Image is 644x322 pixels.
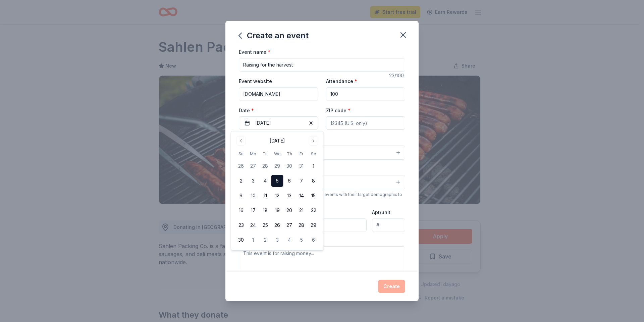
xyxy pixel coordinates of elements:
[235,219,247,231] button: 23
[308,204,320,216] button: 22
[259,204,271,216] button: 18
[308,160,320,172] button: 1
[308,150,320,157] th: Saturday
[283,234,296,246] button: 4
[271,204,283,216] button: 19
[326,116,405,130] input: 12345 (U.S. only)
[271,160,283,172] button: 29
[259,234,271,246] button: 2
[235,175,247,187] button: 2
[283,204,296,216] button: 20
[259,175,271,187] button: 4
[296,219,308,231] button: 28
[235,190,247,202] button: 9
[247,219,259,231] button: 24
[235,160,247,172] button: 26
[308,175,320,187] button: 8
[271,190,283,202] button: 12
[326,78,357,85] label: Attendance
[296,150,308,157] th: Friday
[372,218,405,232] input: #
[247,204,259,216] button: 17
[247,190,259,202] button: 10
[235,204,247,216] button: 16
[283,175,296,187] button: 6
[296,204,308,216] button: 21
[283,150,296,157] th: Thursday
[259,190,271,202] button: 11
[309,136,318,146] button: Go to next month
[308,190,320,202] button: 15
[308,219,320,231] button: 29
[259,219,271,231] button: 25
[247,160,259,172] button: 27
[239,116,318,130] button: [DATE]
[259,160,271,172] button: 28
[239,58,405,72] input: Spring Fundraiser
[326,107,351,114] label: ZIP code
[389,72,405,80] div: 23 /100
[283,190,296,202] button: 13
[239,107,318,114] label: Date
[235,234,247,246] button: 30
[271,234,283,246] button: 3
[239,49,270,55] label: Event name
[247,150,259,157] th: Monday
[308,234,320,246] button: 6
[239,30,309,41] div: Create an event
[239,87,318,101] input: https://www...
[259,150,271,157] th: Tuesday
[235,150,247,157] th: Sunday
[271,175,283,187] button: 5
[270,137,285,145] div: [DATE]
[271,219,283,231] button: 26
[296,160,308,172] button: 31
[283,219,296,231] button: 27
[236,136,246,146] button: Go to previous month
[296,190,308,202] button: 14
[271,150,283,157] th: Wednesday
[372,209,390,216] label: Apt/unit
[247,175,259,187] button: 3
[296,234,308,246] button: 5
[283,160,296,172] button: 30
[326,87,405,101] input: 20
[247,234,259,246] button: 1
[296,175,308,187] button: 7
[239,78,272,85] label: Event website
